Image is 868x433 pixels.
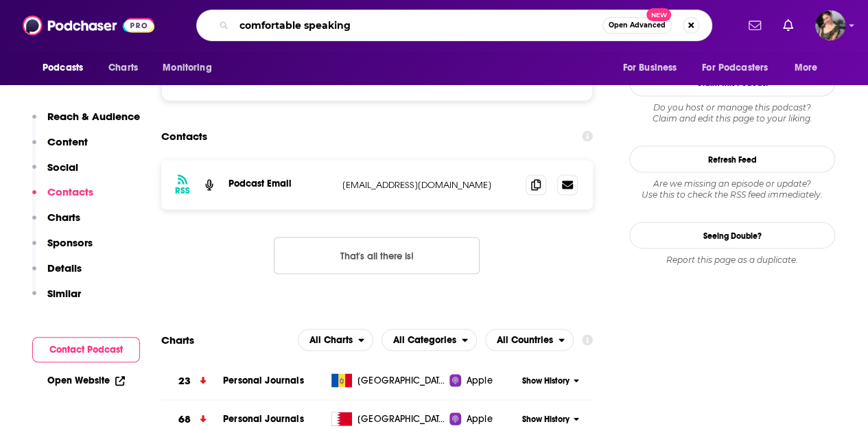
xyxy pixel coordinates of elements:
[47,375,125,386] a: Open Website
[153,55,229,81] button: open menu
[108,58,138,78] span: Charts
[47,236,93,249] p: Sponsors
[785,55,835,81] button: open menu
[522,375,570,386] span: Show History
[467,412,493,425] span: Apple
[43,58,83,78] span: Podcasts
[32,161,78,186] button: Social
[382,329,477,351] h2: Categories
[467,373,493,387] span: Apple
[32,185,93,211] button: Contacts
[161,362,223,399] a: 23
[357,412,447,425] span: Bahrain
[228,177,331,189] p: Podcast Email
[23,12,154,38] img: Podchaser - Follow, Share and Rate Podcasts
[815,10,845,40] img: User Profile
[33,55,101,81] button: open menu
[602,17,672,34] button: Open AdvancedNew
[629,102,835,124] div: Claim and edit this page to your liking.
[298,329,373,351] h2: Platforms
[47,261,82,274] p: Details
[163,58,211,78] span: Monitoring
[326,373,449,387] a: [GEOGRAPHIC_DATA], [GEOGRAPHIC_DATA]
[99,55,146,81] a: Charts
[32,337,140,362] button: Contact Podcast
[175,185,190,196] h3: RSS
[223,374,304,386] a: Personal Journals
[777,14,799,37] a: Show notifications dropdown
[161,123,207,149] h2: Contacts
[223,412,304,424] a: Personal Journals
[629,102,835,113] span: Do you host or manage this podcast?
[357,373,447,387] span: Moldova, Republic of
[702,58,768,78] span: For Podcasters
[298,329,373,351] button: open menu
[47,135,88,148] p: Content
[609,22,666,29] span: Open Advanced
[815,10,845,40] span: Logged in as Flossie22
[178,411,191,427] h3: 68
[32,287,81,312] button: Similar
[32,261,82,287] button: Details
[629,222,835,248] a: Seeing Double?
[32,236,93,261] button: Sponsors
[522,413,570,425] span: Show History
[497,335,553,344] span: All Countries
[47,110,140,123] p: Reach & Audience
[693,55,788,81] button: open menu
[32,211,80,236] button: Charts
[518,413,583,425] button: Show History
[234,14,602,36] input: Search podcasts, credits, & more...
[32,110,140,135] button: Reach & Audience
[629,145,835,172] button: Refresh Feed
[646,8,671,21] span: New
[47,287,81,300] p: Similar
[393,335,456,344] span: All Categories
[518,375,583,386] button: Show History
[309,335,353,344] span: All Charts
[485,329,574,351] button: open menu
[815,10,845,40] button: Show profile menu
[613,55,694,81] button: open menu
[274,237,480,274] button: Nothing here.
[629,178,835,200] div: Are we missing an episode or update? Use this to check the RSS feed immediately.
[622,58,677,78] span: For Business
[629,254,835,265] div: Report this page as a duplicate.
[795,58,818,78] span: More
[485,329,574,351] h2: Countries
[743,14,766,37] a: Show notifications dropdown
[449,412,518,425] a: Apple
[47,161,78,174] p: Social
[382,329,477,351] button: open menu
[161,333,194,346] h2: Charts
[47,185,93,198] p: Contacts
[342,178,515,190] p: [EMAIL_ADDRESS][DOMAIN_NAME]
[47,211,80,224] p: Charts
[326,412,449,425] a: [GEOGRAPHIC_DATA]
[32,135,88,161] button: Content
[449,373,518,387] a: Apple
[178,373,191,388] h3: 23
[196,10,712,41] div: Search podcasts, credits, & more...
